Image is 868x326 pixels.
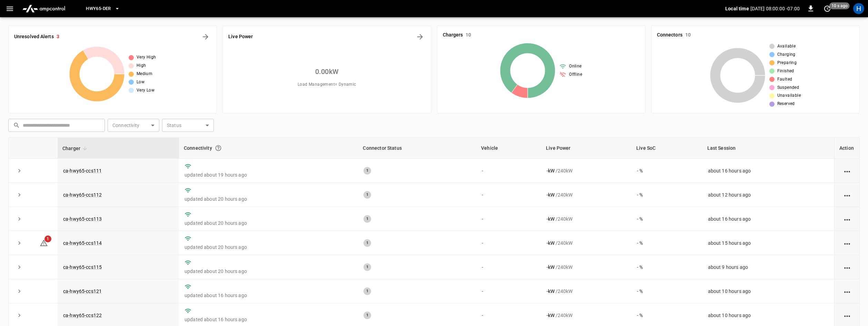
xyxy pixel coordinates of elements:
[137,71,152,77] span: Medium
[476,159,541,183] td: -
[702,138,834,159] th: Last Session
[725,5,749,12] p: Local time
[44,235,51,242] span: 1
[184,171,353,178] p: updated about 19 hours ago
[547,167,555,174] p: - kW
[476,231,541,255] td: -
[777,60,797,66] span: Preparing
[843,240,851,246] div: action cell options
[137,54,156,61] span: Very High
[547,264,555,271] p: - kW
[822,3,833,14] button: set refresh interval
[184,268,353,275] p: updated about 20 hours ago
[843,215,851,222] div: action cell options
[476,207,541,231] td: -
[363,239,371,247] div: 1
[298,81,356,88] span: Load Management = Dynamic
[14,33,54,41] h6: Unresolved Alerts
[750,5,800,12] p: [DATE] 08:00:00 -07:00
[569,63,581,70] span: Online
[363,312,371,319] div: 1
[631,183,702,207] td: - %
[363,287,371,295] div: 1
[547,215,626,222] div: / 240 kW
[829,2,850,9] span: 10 s ago
[14,262,24,272] button: expand row
[315,66,339,77] h6: 0.00 kW
[14,310,24,320] button: expand row
[14,286,24,296] button: expand row
[547,312,555,319] p: - kW
[547,288,626,295] div: / 240 kW
[14,190,24,200] button: expand row
[63,288,102,294] a: ca-hwy65-ccs121
[631,138,702,159] th: Live SoC
[63,192,102,198] a: ca-hwy65-ccs112
[853,3,864,14] div: profile-icon
[702,183,834,207] td: about 12 hours ago
[569,71,582,78] span: Offline
[184,292,353,299] p: updated about 16 hours ago
[63,240,102,246] a: ca-hwy65-ccs114
[547,167,626,174] div: / 240 kW
[184,220,353,227] p: updated about 20 hours ago
[63,264,102,270] a: ca-hwy65-ccs115
[184,316,353,323] p: updated about 16 hours ago
[547,312,626,319] div: / 240 kW
[14,166,24,176] button: expand row
[184,244,353,251] p: updated about 20 hours ago
[212,142,225,154] button: Connection between the charger and our software.
[702,255,834,279] td: about 9 hours ago
[702,279,834,303] td: about 10 hours ago
[631,159,702,183] td: - %
[476,255,541,279] td: -
[83,2,122,15] button: HWY65-DER
[547,215,555,222] p: - kW
[358,138,476,159] th: Connector Status
[547,240,555,246] p: - kW
[547,264,626,271] div: / 240 kW
[777,84,799,91] span: Suspended
[702,207,834,231] td: about 16 hours ago
[843,191,851,198] div: action cell options
[63,168,102,173] a: ca-hwy65-ccs111
[777,51,796,58] span: Charging
[834,138,859,159] th: Action
[547,191,555,198] p: - kW
[541,138,631,159] th: Live Power
[228,33,253,41] h6: Live Power
[843,167,851,174] div: action cell options
[843,288,851,295] div: action cell options
[547,191,626,198] div: / 240 kW
[63,313,102,318] a: ca-hwy65-ccs122
[702,159,834,183] td: about 16 hours ago
[14,238,24,248] button: expand row
[547,240,626,246] div: / 240 kW
[476,138,541,159] th: Vehicle
[86,5,111,13] span: HWY65-DER
[476,279,541,303] td: -
[476,183,541,207] td: -
[40,240,48,245] a: 1
[20,2,68,15] img: ampcontrol.io logo
[415,31,426,42] button: Energy Overview
[685,31,691,39] h6: 10
[843,312,851,319] div: action cell options
[777,68,794,75] span: Finished
[184,142,353,154] div: Connectivity
[631,207,702,231] td: - %
[63,216,102,222] a: ca-hwy65-ccs113
[777,43,796,50] span: Available
[843,264,851,271] div: action cell options
[631,279,702,303] td: - %
[363,215,371,223] div: 1
[363,191,371,199] div: 1
[466,31,471,39] h6: 10
[777,76,792,83] span: Faulted
[631,255,702,279] td: - %
[137,62,146,69] span: High
[363,167,371,175] div: 1
[137,79,144,86] span: Low
[777,101,795,107] span: Reserved
[184,196,353,202] p: updated about 20 hours ago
